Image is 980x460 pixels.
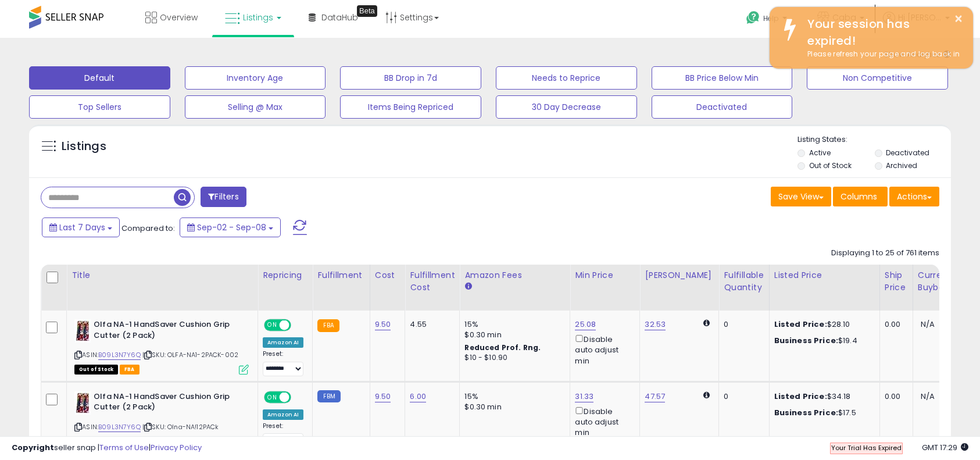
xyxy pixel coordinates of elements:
a: B09L3N7Y6Q [98,350,141,360]
div: Your session has expired! [799,16,964,49]
b: Listed Price: [774,391,827,402]
button: BB Price Below Min [652,66,793,90]
div: ASIN: [74,319,249,373]
label: Out of Stock [809,161,852,170]
div: Amazon Fees [464,269,565,281]
span: Columns [840,191,877,202]
div: Tooltip anchor [357,5,377,17]
a: 25.08 [575,319,596,330]
small: FBA [317,319,339,332]
div: Fulfillable Quantity [724,269,764,294]
label: Archived [886,161,917,170]
span: Sep-02 - Sep-08 [197,222,266,233]
a: 32.53 [645,319,666,330]
span: ON [265,392,280,402]
span: OFF [289,320,308,330]
b: Business Price: [774,407,838,418]
img: 51znQ6tmOnL._SL40_.jpg [74,319,91,343]
span: OFF [289,392,308,402]
div: 4.55 [410,319,450,330]
div: Current Buybox Price [918,269,978,294]
div: Repricing [263,269,307,281]
button: Deactivated [652,95,793,119]
small: Amazon Fees. [464,281,471,292]
span: 2025-09-16 17:29 GMT [922,442,968,453]
button: Needs to Reprice [496,66,637,90]
b: Business Price: [774,335,838,346]
span: Listings [243,12,273,23]
b: Listed Price: [774,319,827,330]
span: Last 7 Days [59,222,105,233]
a: 6.00 [410,391,426,402]
div: Preset: [263,350,303,376]
a: 9.50 [375,391,391,402]
button: Top Sellers [29,95,170,119]
div: $10 - $10.90 [464,353,561,363]
img: 51znQ6tmOnL._SL40_.jpg [74,391,91,415]
div: [PERSON_NAME] [645,269,714,281]
label: Deactivated [886,148,929,158]
div: 0 [724,319,760,330]
div: Cost [375,269,400,281]
button: Inventory Age [185,66,326,90]
div: $17.5 [774,408,871,418]
div: $34.18 [774,391,871,402]
button: Actions [889,187,939,206]
small: FBM [317,390,340,402]
span: Your Trial Has Expired [831,443,902,452]
div: Title [71,269,253,281]
div: $28.10 [774,319,871,330]
div: Displaying 1 to 25 of 761 items [831,248,939,259]
span: FBA [120,365,140,375]
a: B09L3N7Y6Q [98,422,141,432]
a: Terms of Use [99,442,149,453]
div: seller snap | | [12,443,202,454]
span: Compared to: [121,223,175,234]
button: Non Competitive [807,66,948,90]
span: | SKU: Olna-NA!12PACk [142,422,219,432]
b: Olfa NA-1 HandSaver Cushion Grip Cutter (2 Pack) [94,319,235,344]
span: N/A [921,391,935,402]
button: × [954,12,963,26]
div: Ship Price [885,269,908,294]
span: All listings that are currently out of stock and unavailable for purchase on Amazon [74,365,118,375]
div: Please refresh your page and log back in [799,49,964,60]
i: Get Help [746,10,760,25]
div: Listed Price [774,269,875,281]
button: Items Being Repriced [340,95,481,119]
button: Sep-02 - Sep-08 [180,217,281,237]
div: 0.00 [885,319,904,330]
div: Disable auto adjust min [575,333,631,366]
div: Preset: [263,422,303,448]
div: Fulfillment Cost [410,269,455,294]
button: Selling @ Max [185,95,326,119]
button: Last 7 Days [42,217,120,237]
span: | SKU: OLFA-NA1-2PACK-002 [142,350,238,359]
label: Active [809,148,831,158]
button: Save View [771,187,831,206]
a: Help [737,2,799,38]
div: Min Price [575,269,635,281]
b: Reduced Prof. Rng. [464,343,541,352]
span: Overview [160,12,198,23]
a: 31.33 [575,391,593,402]
p: Listing States: [797,134,950,145]
b: Olfa NA-1 HandSaver Cushion Grip Cutter (2 Pack) [94,391,235,416]
span: DataHub [321,12,358,23]
h5: Listings [62,138,106,155]
a: 9.50 [375,319,391,330]
a: Privacy Policy [151,442,202,453]
strong: Copyright [12,442,54,453]
div: Fulfillment [317,269,364,281]
span: Help [763,13,779,23]
button: Filters [201,187,246,207]
div: 15% [464,319,561,330]
div: Disable auto adjust min [575,405,631,438]
div: Amazon AI [263,337,303,348]
div: $0.30 min [464,330,561,340]
span: N/A [921,319,935,330]
div: ASIN: [74,391,249,445]
div: Amazon AI [263,409,303,420]
div: 15% [464,391,561,402]
span: ON [265,320,280,330]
